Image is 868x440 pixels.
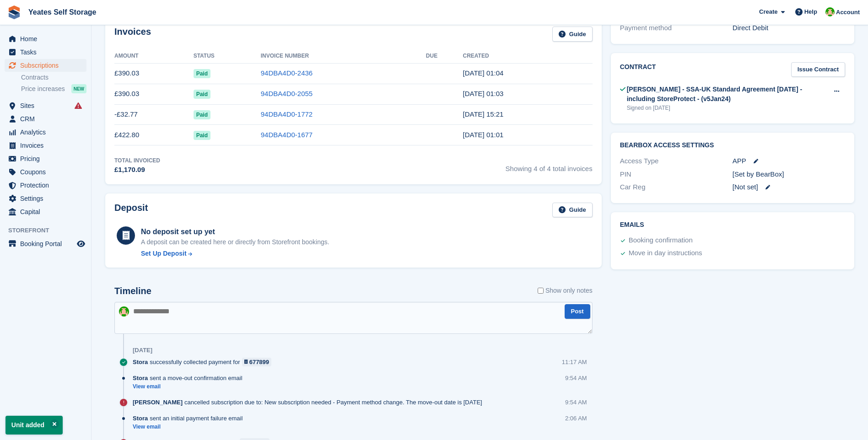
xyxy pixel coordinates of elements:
[5,113,86,125] a: menu
[194,90,210,99] span: Paid
[20,126,75,139] span: Analytics
[804,7,817,16] span: Help
[620,156,733,166] div: Access Type
[261,110,313,118] a: 94DBA4D0-1772
[21,84,86,94] a: Price increases NEW
[20,113,75,125] span: CRM
[133,358,276,366] div: successfully collected payment for
[114,63,194,84] td: £390.03
[20,179,75,192] span: Protection
[114,84,194,104] td: £390.03
[133,358,148,366] span: Stora
[194,69,210,78] span: Paid
[5,32,86,45] a: menu
[21,73,86,82] a: Contracts
[836,8,860,17] span: Account
[133,423,247,431] a: View email
[20,139,75,152] span: Invoices
[141,226,329,237] div: No deposit set up yet
[20,237,75,250] span: Booking Portal
[733,156,845,166] div: APP
[463,49,593,64] th: Created
[565,374,587,382] div: 9:54 AM
[5,46,86,59] a: menu
[565,304,590,319] button: Post
[261,69,313,77] a: 94DBA4D0-2436
[733,182,845,193] div: [Not set]
[463,131,504,139] time: 2025-06-06 00:01:11 UTC
[5,416,63,435] p: Unit added
[133,383,247,391] a: View email
[5,152,86,165] a: menu
[759,7,777,16] span: Create
[8,226,91,235] span: Storefront
[75,102,82,109] i: Smart entry sync failures have occurred
[733,169,845,180] div: [Set by BearBox]
[261,131,313,139] a: 94DBA4D0-1677
[20,46,75,59] span: Tasks
[20,166,75,178] span: Coupons
[133,398,183,407] span: [PERSON_NAME]
[114,125,194,145] td: £422.80
[620,221,845,229] h2: Emails
[5,166,86,178] a: menu
[194,49,261,64] th: Status
[114,203,148,218] h2: Deposit
[506,156,593,175] span: Showing 4 of 4 total invoices
[25,5,100,20] a: Yeates Self Storage
[629,248,702,259] div: Move in day instructions
[463,90,504,97] time: 2025-07-06 00:03:02 UTC
[463,69,504,77] time: 2025-08-06 00:04:26 UTC
[20,152,75,165] span: Pricing
[5,179,86,192] a: menu
[5,126,86,139] a: menu
[620,142,845,149] h2: BearBox Access Settings
[538,286,593,295] label: Show only notes
[565,414,587,423] div: 2:06 AM
[242,358,272,366] a: 677899
[620,169,733,180] div: PIN
[463,110,504,118] time: 2025-06-13 14:21:55 UTC
[194,110,210,119] span: Paid
[7,5,21,19] img: stora-icon-8386f47178a22dfd0bd8f6a31ec36ba5ce8667c1dd55bd0f319d3a0aa187defe.svg
[114,104,194,125] td: -£32.77
[5,99,86,112] a: menu
[627,85,828,104] div: [PERSON_NAME] - SSA-UK Standard Agreement [DATE] - including StoreProtect - (v5Jan24)
[20,59,75,72] span: Subscriptions
[791,62,845,77] a: Issue Contract
[5,205,86,218] a: menu
[133,374,247,382] div: sent a move-out confirmation email
[114,49,194,64] th: Amount
[114,27,151,42] h2: Invoices
[114,156,160,165] div: Total Invoiced
[565,398,587,407] div: 9:54 AM
[141,249,329,258] a: Set Up Deposit
[5,237,86,250] a: menu
[261,49,426,64] th: Invoice Number
[141,237,329,247] p: A deposit can be created here or directly from Storefront bookings.
[141,249,187,258] div: Set Up Deposit
[620,23,733,33] div: Payment method
[825,7,835,16] img: Angela Field
[114,286,151,296] h2: Timeline
[20,32,75,45] span: Home
[261,90,313,97] a: 94DBA4D0-2055
[629,235,693,246] div: Booking confirmation
[133,398,487,407] div: cancelled subscription due to: New subscription needed - Payment method change. The move-out date...
[5,59,86,72] a: menu
[249,358,269,366] div: 677899
[733,23,845,33] div: Direct Debit
[5,192,86,205] a: menu
[20,99,75,112] span: Sites
[426,49,463,64] th: Due
[620,182,733,193] div: Car Reg
[71,84,86,93] div: NEW
[20,205,75,218] span: Capital
[20,192,75,205] span: Settings
[552,27,593,42] a: Guide
[119,306,129,317] img: Angela Field
[5,139,86,152] a: menu
[194,131,210,140] span: Paid
[562,358,587,366] div: 11:17 AM
[114,165,160,175] div: £1,170.09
